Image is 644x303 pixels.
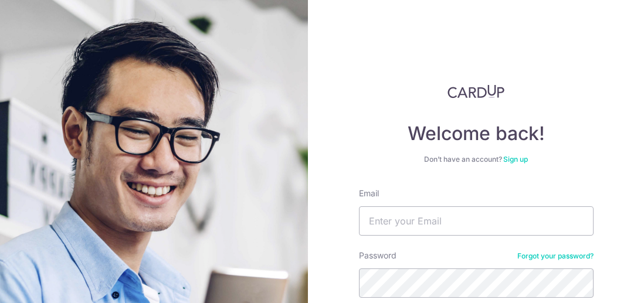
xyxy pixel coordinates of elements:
[503,155,528,164] a: Sign up
[359,206,594,236] input: Enter your Email
[448,84,505,98] img: CardUp Logo
[359,188,379,199] label: Email
[359,122,594,145] h4: Welcome back!
[359,155,594,164] div: Don’t have an account?
[517,251,594,261] a: Forgot your password?
[359,250,396,261] label: Password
